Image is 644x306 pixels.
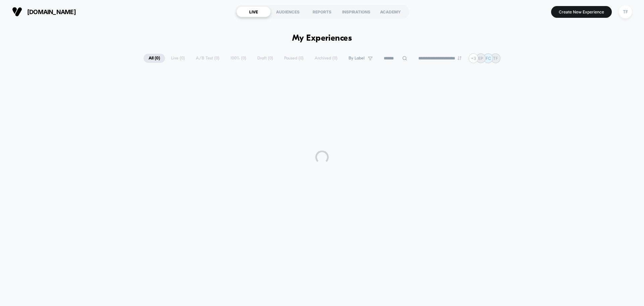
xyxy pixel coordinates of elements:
img: end [458,56,462,60]
button: TF [617,5,634,19]
button: Create New Experience [551,6,612,18]
div: AUDIENCES [271,6,305,17]
span: [DOMAIN_NAME] [27,8,76,15]
p: TF [493,56,498,61]
span: By Label [348,56,365,61]
div: INSPIRATIONS [339,6,373,17]
button: [DOMAIN_NAME] [10,6,78,17]
span: All ( 0 ) [144,54,165,63]
div: TF [619,5,632,18]
div: LIVE [236,6,271,17]
p: EP [478,56,483,61]
p: FC [486,56,491,61]
div: + 3 [469,53,478,63]
img: Visually logo [12,7,22,17]
div: REPORTS [305,6,339,17]
div: ACADEMY [373,6,408,17]
h1: My Experiences [292,34,352,43]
